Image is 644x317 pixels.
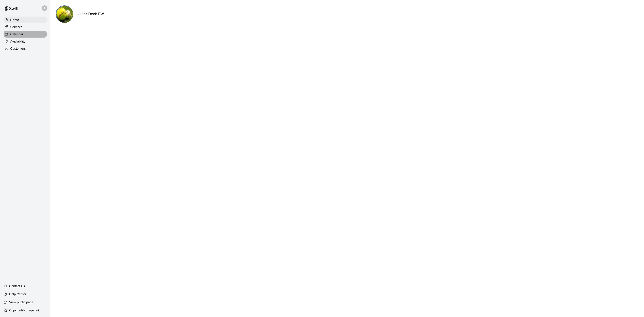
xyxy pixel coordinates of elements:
[9,284,25,288] p: Contact Us
[10,18,19,22] p: Home
[9,300,33,304] p: View public page
[10,39,25,44] p: Availability
[10,46,26,51] p: Customers
[4,45,47,52] a: Customers
[10,25,23,29] p: Services
[9,308,40,313] p: Copy public page link
[9,292,26,296] p: Help Center
[4,31,47,38] a: Calendar
[10,32,23,36] p: Calendar
[4,38,47,45] a: Availability
[77,11,104,17] h6: Upper Deck FW
[56,6,73,23] img: Upper Deck FW logo
[4,17,47,23] a: Home
[4,24,47,30] a: Services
